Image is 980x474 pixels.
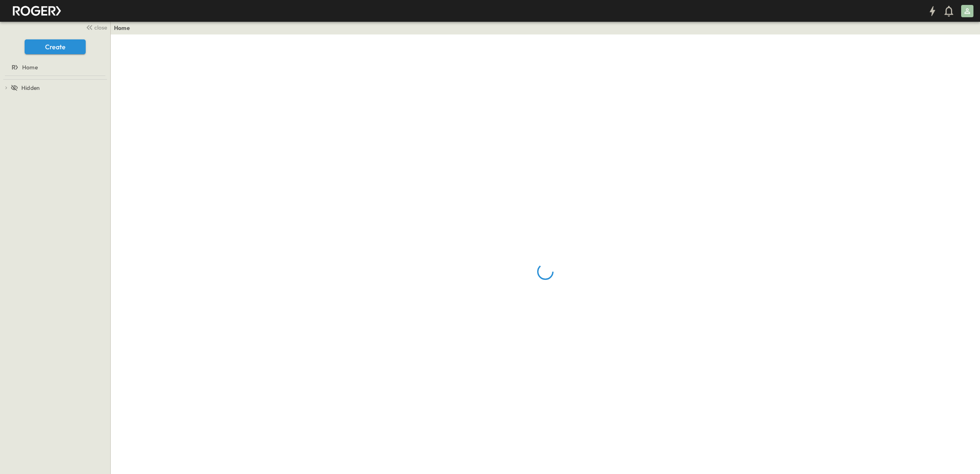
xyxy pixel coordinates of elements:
button: Create [25,39,86,54]
a: Home [2,62,107,73]
span: Hidden [21,84,40,92]
span: close [94,23,107,32]
nav: breadcrumbs [114,24,135,32]
button: close [82,21,109,33]
a: Home [114,24,130,32]
span: Home [22,63,38,71]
